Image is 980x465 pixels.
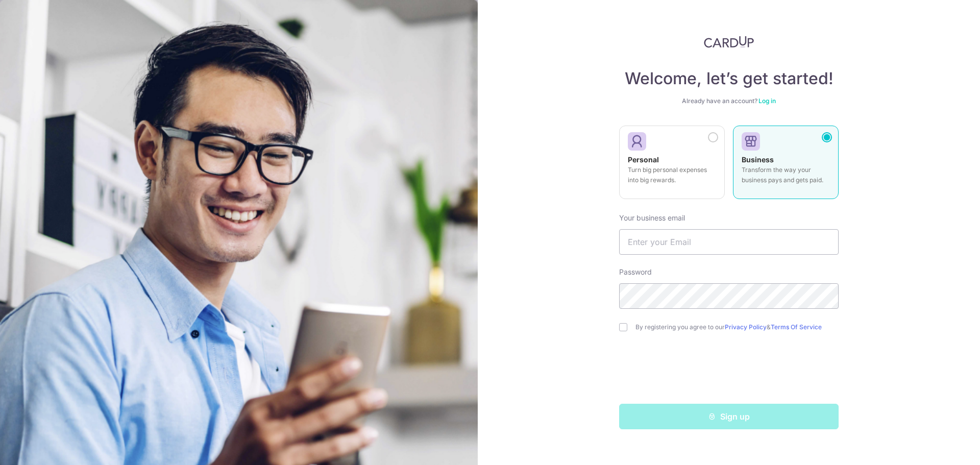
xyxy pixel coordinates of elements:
iframe: reCAPTCHA [651,352,806,391]
a: Terms Of Service [771,323,822,331]
label: Your business email [619,213,685,223]
img: CardUp Logo [704,36,754,48]
input: Enter your Email [619,229,839,255]
strong: Business [742,155,774,164]
a: Privacy Policy [725,323,767,331]
label: Password [619,267,652,277]
strong: Personal [628,155,659,164]
p: Transform the way your business pays and gets paid. [742,165,830,185]
a: Personal Turn big personal expenses into big rewards. [619,126,725,205]
a: Business Transform the way your business pays and gets paid. [733,126,839,205]
div: Already have an account? [619,97,839,105]
a: Log in [758,97,776,105]
h4: Welcome, let’s get started! [619,68,839,89]
label: By registering you agree to our & [635,323,839,331]
p: Turn big personal expenses into big rewards. [628,165,716,185]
